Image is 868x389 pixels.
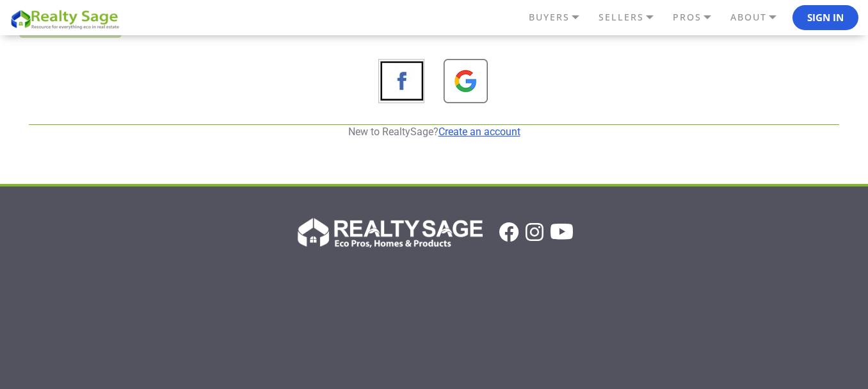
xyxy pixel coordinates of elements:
[438,126,520,138] a: Create an account
[595,6,670,28] a: SELLERS
[295,214,483,250] img: Realty Sage Logo
[727,6,792,28] a: ABOUT
[670,6,727,28] a: PROS
[29,125,839,139] p: New to RealtySage?
[526,6,595,28] a: BUYERS
[10,8,125,30] img: REALTY SAGE
[792,5,858,31] button: Sign In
